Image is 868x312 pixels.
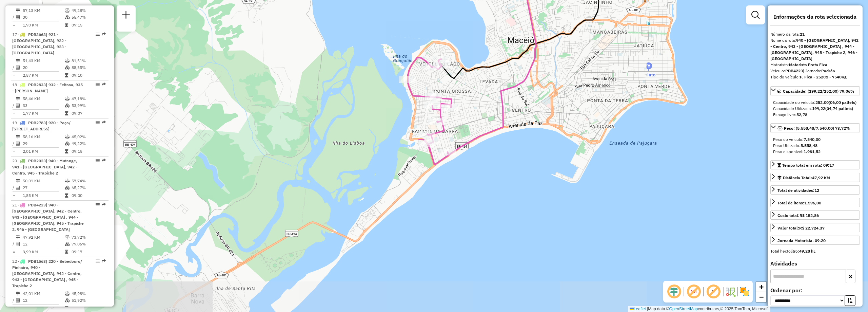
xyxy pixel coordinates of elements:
[65,142,70,146] i: % de utilização da cubagem
[71,234,105,241] td: 73,72%
[789,62,827,67] strong: Motorista Frota Fixa
[770,198,860,207] a: Total de itens:1.596,00
[686,283,702,300] span: Exibir NR
[65,104,70,108] i: % de utilização da cubagem
[777,188,819,193] span: Total de atividades:
[12,148,16,155] td: =
[22,140,64,147] td: 29
[773,106,857,112] div: Capacidade Utilizada:
[71,140,105,147] td: 49,22%
[16,135,20,139] i: Distância Total
[777,238,826,244] div: Jornada Motorista: 09:20
[669,307,698,311] a: OpenStreetMap
[22,7,64,14] td: 57,13 KM
[821,68,835,73] strong: Padrão
[65,235,70,239] i: % de utilização do peso
[71,290,105,297] td: 45,98%
[22,110,64,117] td: 1,77 KM
[22,184,64,191] td: 27
[119,8,133,23] a: Nova sessão e pesquisa
[770,86,860,95] a: Capacidade: (199,22/252,00) 79,06%
[799,225,825,231] strong: R$ 22.724,37
[800,74,847,79] strong: F. Fixa - 252Cx - 7540Kg
[28,120,46,125] span: PDB2783
[16,66,20,70] i: Total de Atividades
[16,235,20,239] i: Distância Total
[12,241,16,247] td: /
[96,203,100,207] em: Opções
[16,179,20,183] i: Distância Total
[800,213,819,218] strong: R$ 152,86
[770,38,859,61] strong: 940 - [GEOGRAPHIC_DATA], 942 - Centro, 943 - [GEOGRAPHIC_DATA] , 944 - [GEOGRAPHIC_DATA], 945 - T...
[65,194,68,198] i: Tempo total em rota
[647,307,648,311] span: |
[12,249,16,255] td: =
[770,62,860,68] div: Motorista:
[65,242,70,246] i: % de utilização da cubagem
[71,110,105,117] td: 09:07
[71,305,105,312] td: 08:20
[12,82,83,93] span: | 932 - Feitosa, 935 - [PERSON_NAME]
[770,134,860,158] div: Peso: (5.558,48/7.540,00) 73,72%
[12,64,16,71] td: /
[65,135,70,139] i: % de utilização do peso
[759,293,764,301] span: −
[773,137,821,142] span: Peso do veículo:
[16,104,20,108] i: Total de Atividades
[22,234,64,241] td: 47,92 KM
[770,236,860,245] a: Jornada Motorista: 09:20
[785,68,803,73] strong: PDB4223
[777,225,825,231] div: Valor total:
[65,306,68,310] i: Tempo total em rota
[71,148,105,155] td: 09:15
[28,82,46,87] span: PDB2833
[16,8,20,13] i: Distância Total
[770,286,860,294] label: Ordenar por:
[65,298,70,302] i: % de utilização da cubagem
[102,203,106,207] em: Rota exportada
[773,143,857,149] div: Peso Utilizado:
[65,15,70,19] i: % de utilização da cubagem
[96,82,100,87] em: Opções
[71,14,105,21] td: 55,47%
[71,7,105,14] td: 49,28%
[96,121,100,125] em: Opções
[770,248,860,254] div: Total hectolitro:
[749,8,762,22] a: Exibir filtros
[22,64,64,71] td: 20
[28,259,46,264] span: PDB1563
[739,286,750,297] img: Exibir/Ocultar setores
[814,188,819,193] strong: 12
[65,59,70,63] i: % de utilização do peso
[783,89,854,94] span: Capacidade: (199,22/252,00) 79,06%
[12,202,84,232] span: | 940 - [GEOGRAPHIC_DATA], 942 - Centro, 943 - [GEOGRAPHIC_DATA] , 944 - [GEOGRAPHIC_DATA], 945 -...
[12,82,83,93] span: 18 -
[65,66,70,70] i: % de utilização da cubagem
[22,305,64,312] td: 3,50 KM
[102,259,106,263] em: Rota exportada
[825,106,853,111] strong: (04,74 pallets)
[782,163,834,168] span: Tempo total em rota: 09:17
[12,140,16,147] td: /
[770,74,860,80] div: Tipo do veículo:
[16,292,20,296] i: Distância Total
[71,178,105,184] td: 57,74%
[71,57,105,64] td: 81,51%
[65,8,70,13] i: % de utilização do peso
[770,123,860,132] a: Peso: (5.558,48/7.540,00) 73,72%
[22,57,64,64] td: 51,43 KM
[96,159,100,163] em: Opções
[770,260,860,267] h4: Atividades
[12,192,16,199] td: =
[725,286,736,297] img: Fluxo de ruas
[12,14,16,21] td: /
[804,137,821,142] strong: 7.540,00
[12,297,16,304] td: /
[770,173,860,182] a: Distância Total:47,92 KM
[12,202,84,232] span: 21 -
[770,223,860,232] a: Valor total:R$ 22.724,37
[71,184,105,191] td: 65,27%
[65,149,68,153] i: Tempo total em rota
[22,72,64,79] td: 2,57 KM
[22,290,64,297] td: 42,01 KM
